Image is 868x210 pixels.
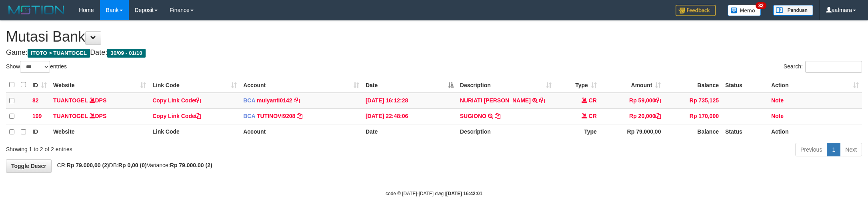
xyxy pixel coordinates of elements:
[243,113,255,119] span: BCA
[768,77,862,93] th: Action: activate to sort column ascending
[362,108,457,124] td: [DATE] 22:48:06
[664,93,722,109] td: Rp 735,125
[53,97,88,104] a: TUANTOGEL
[589,97,597,104] span: CR
[20,61,50,73] select: Showentries
[152,97,201,104] a: Copy Link Code
[6,159,52,173] a: Toggle Descr
[29,124,50,140] th: ID
[664,77,722,93] th: Balance
[6,49,862,57] h4: Game: Date:
[240,77,362,93] th: Account: activate to sort column ascending
[297,113,302,119] a: Copy TUTINOVI9208 to clipboard
[29,77,50,93] th: ID: activate to sort column ascending
[460,97,531,104] a: NURIATI [PERSON_NAME]
[32,113,42,119] span: 199
[771,113,784,119] a: Note
[722,77,768,93] th: Status
[170,162,212,168] strong: Rp 79.000,00 (2)
[107,49,146,58] span: 30/09 - 01/10
[257,113,295,119] a: TUTINOVI9208
[149,77,240,93] th: Link Code: activate to sort column ascending
[6,4,67,16] img: MOTION_logo.png
[67,162,109,168] strong: Rp 79.000,00 (2)
[446,191,482,196] strong: [DATE] 16:42:01
[50,124,149,140] th: Website
[243,97,255,104] span: BCA
[768,124,862,140] th: Action
[600,108,664,124] td: Rp 20,000
[773,5,813,16] img: panduan.png
[555,124,600,140] th: Type
[362,93,457,109] td: [DATE] 16:12:28
[460,113,486,119] a: SUGIONO
[805,61,862,73] input: Search:
[240,124,362,140] th: Account
[756,2,766,9] span: 32
[539,97,545,104] a: Copy NURIATI GANS to clipboard
[6,29,862,45] h1: Mutasi Bank
[32,97,39,104] span: 82
[118,162,147,168] strong: Rp 0,00 (0)
[664,108,722,124] td: Rp 170,000
[50,93,149,109] td: DPS
[655,97,661,104] a: Copy Rp 59,000 to clipboard
[655,113,661,119] a: Copy Rp 20,000 to clipboard
[53,162,212,168] span: CR: DB: Variance:
[600,77,664,93] th: Amount: activate to sort column ascending
[728,5,761,16] img: Button%20Memo.svg
[50,108,149,124] td: DPS
[6,61,67,73] label: Show entries
[149,124,240,140] th: Link Code
[840,143,862,156] a: Next
[600,124,664,140] th: Rp 79.000,00
[152,113,201,119] a: Copy Link Code
[294,97,300,104] a: Copy mulyanti0142 to clipboard
[600,93,664,109] td: Rp 59,000
[362,77,457,93] th: Date: activate to sort column descending
[6,142,356,153] div: Showing 1 to 2 of 2 entries
[457,124,555,140] th: Description
[28,49,90,58] span: ITOTO > TUANTOGEL
[53,113,88,119] a: TUANTOGEL
[784,61,862,73] label: Search:
[722,124,768,140] th: Status
[257,97,292,104] a: mulyanti0142
[362,124,457,140] th: Date
[676,5,716,16] img: Feedback.jpg
[457,77,555,93] th: Description: activate to sort column ascending
[795,143,827,156] a: Previous
[386,191,482,196] small: code © [DATE]-[DATE] dwg |
[555,77,600,93] th: Type: activate to sort column ascending
[827,143,840,156] a: 1
[664,124,722,140] th: Balance
[589,113,597,119] span: CR
[50,77,149,93] th: Website: activate to sort column ascending
[771,97,784,104] a: Note
[495,113,500,119] a: Copy SUGIONO to clipboard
